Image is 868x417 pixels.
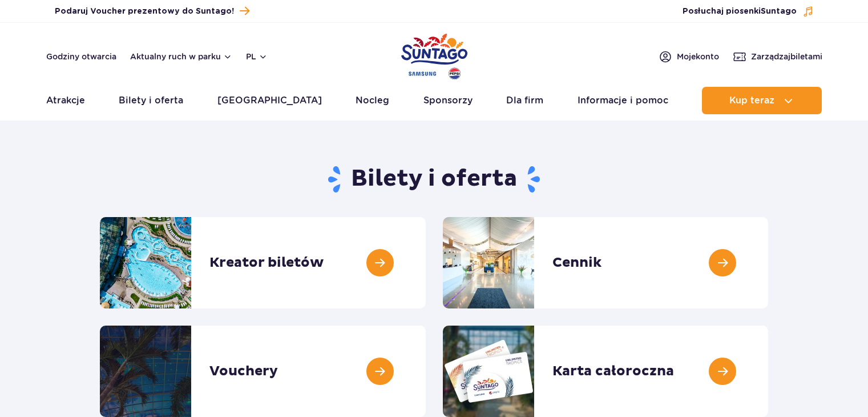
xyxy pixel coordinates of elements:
span: Suntago [761,7,797,15]
button: Posłuchaj piosenkiSuntago [683,6,814,17]
button: Aktualny ruch w parku [130,52,232,61]
a: Park of Poland [401,29,467,81]
a: Informacje i pomoc [578,87,668,114]
a: Zarządzajbiletami [733,50,822,63]
span: Zarządzaj biletami [751,51,822,62]
a: Sponsorzy [423,87,473,114]
span: Posłuchaj piosenki [683,6,797,17]
span: Podaruj Voucher prezentowy do Suntago! [55,6,234,17]
a: Bilety i oferta [119,87,183,114]
button: pl [246,51,268,62]
span: Kup teraz [729,95,774,106]
a: [GEOGRAPHIC_DATA] [217,87,322,114]
h1: Bilety i oferta [100,165,768,194]
span: Moje konto [677,51,719,62]
a: Dla firm [506,87,543,114]
a: Godziny otwarcia [46,51,116,62]
a: Mojekonto [659,50,719,63]
a: Nocleg [356,87,389,114]
button: Kup teraz [702,87,822,114]
a: Podaruj Voucher prezentowy do Suntago! [55,3,249,19]
a: Atrakcje [46,87,85,114]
